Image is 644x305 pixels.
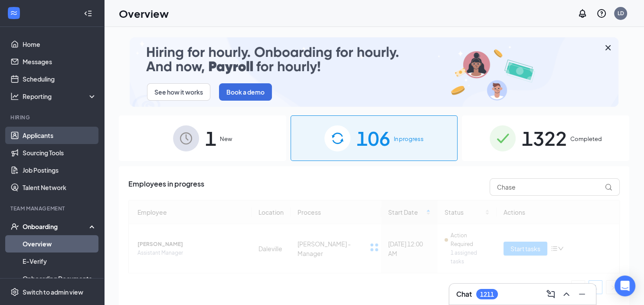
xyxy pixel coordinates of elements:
button: ChevronUp [559,287,573,301]
svg: WorkstreamLogo [10,9,18,17]
a: Job Postings [23,161,97,179]
a: Sourcing Tools [23,144,97,161]
a: Scheduling [23,70,97,88]
svg: Analysis [10,92,19,101]
button: ComposeMessage [544,287,558,301]
div: Hiring [10,114,95,121]
div: Team Management [10,205,95,212]
span: Completed [570,134,602,143]
span: Employees in progress [128,178,204,196]
svg: Minimize [577,289,587,299]
a: Messages [23,53,97,70]
h1: Overview [119,6,169,21]
span: New [220,134,232,143]
input: Search by Name, Job Posting, or Process [490,178,620,196]
div: 1211 [480,291,494,298]
svg: UserCheck [10,222,19,231]
a: Home [23,36,97,53]
div: Reporting [23,92,97,101]
span: 1 [205,123,216,153]
a: Onboarding Documents [23,270,97,287]
svg: Settings [10,288,19,296]
a: Talent Network [23,179,97,196]
svg: ComposeMessage [546,289,556,299]
span: 106 [356,123,390,153]
span: In progress [394,134,424,143]
svg: Cross [603,43,613,53]
button: Book a demo [219,83,272,101]
svg: Collapse [84,9,92,18]
a: E-Verify [23,253,97,270]
button: Minimize [575,287,589,301]
div: LD [618,10,624,17]
img: payroll-small.gif [130,37,618,107]
a: Applicants [23,127,97,144]
div: Switch to admin view [23,288,83,296]
a: Overview [23,235,97,253]
svg: ChevronUp [561,289,572,299]
div: Open Intercom Messenger [615,275,635,296]
div: Onboarding [23,222,89,231]
svg: QuestionInfo [596,8,607,19]
span: 1322 [522,123,567,153]
svg: Notifications [577,8,588,19]
button: See how it works [147,83,210,101]
h3: Chat [456,289,472,299]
